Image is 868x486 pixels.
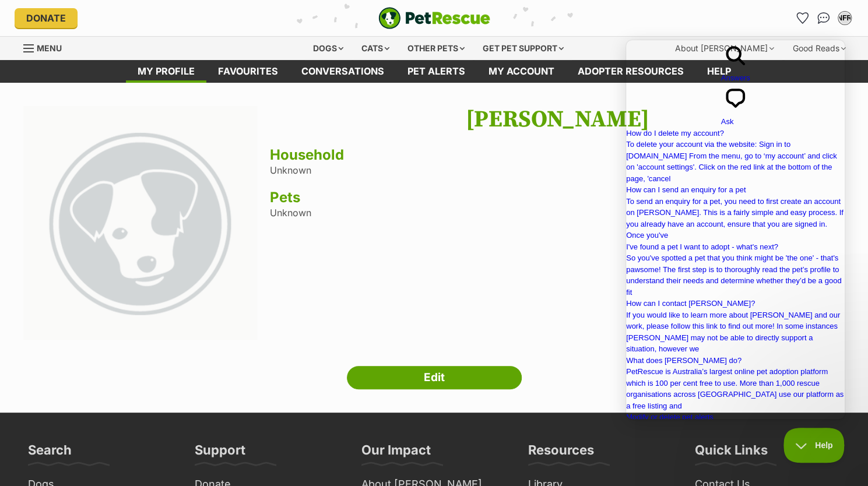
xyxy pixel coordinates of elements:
[305,37,352,60] div: Dogs
[270,106,845,133] h1: [PERSON_NAME]
[793,9,854,27] ul: Account quick links
[270,147,845,163] h3: Household
[817,12,830,24] img: chat-41dd97257d64d25036548639549fe6c8038ab92f7586957e7f3b1b290dea8141.svg
[626,40,845,419] iframe: Help Scout Beacon - Live Chat, Contact Form, and Knowledge Base
[28,442,72,465] h3: Search
[396,60,477,83] a: Pet alerts
[23,37,70,58] a: Menu
[290,60,396,83] a: conversations
[793,9,812,27] a: Favourites
[195,442,245,465] h3: Support
[378,7,490,29] a: PetRescue
[785,37,854,60] div: Good Reads
[475,37,572,60] div: Get pet support
[839,12,851,24] div: NFR
[37,43,62,53] span: Menu
[783,428,845,463] iframe: Help Scout Beacon - Close
[270,106,845,343] div: Unknown Unknown
[270,189,845,206] h3: Pets
[353,37,398,60] div: Cats
[667,37,782,60] div: About [PERSON_NAME]
[347,366,522,389] a: Edit
[566,60,695,83] a: Adopter resources
[23,106,258,340] img: large_default-f37c3b2ddc539b7721ffdbd4c88987add89f2ef0fd77a71d0d44a6cf3104916e.png
[835,9,854,27] button: My account
[695,442,768,465] h3: Quick Links
[399,37,473,60] div: Other pets
[206,60,290,83] a: Favourites
[126,60,206,83] a: My profile
[814,9,833,27] a: Conversations
[361,442,431,465] h3: Our Impact
[477,60,566,83] a: My account
[378,7,490,29] img: logo-e224e6f780fb5917bec1dbf3a21bbac754714ae5b6737aabdf751b685950b380.svg
[528,442,594,465] h3: Resources
[15,8,78,28] a: Donate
